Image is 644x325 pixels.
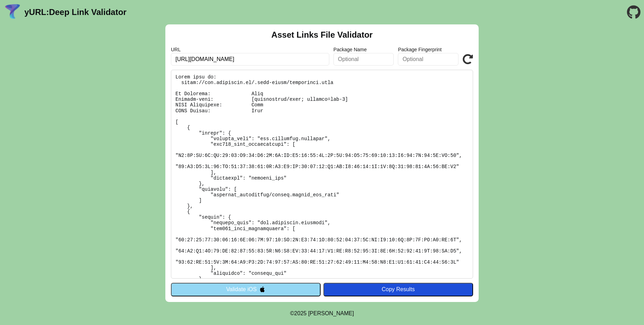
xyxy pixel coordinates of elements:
label: Package Fingerprint [398,47,458,52]
input: Required [171,53,329,66]
h2: Asset Links File Validator [272,30,373,40]
div: Copy Results [327,286,470,293]
label: URL [171,47,329,52]
img: appleIcon.svg [259,286,265,292]
footer: © [290,302,354,325]
label: Package Name [333,47,394,52]
input: Optional [333,53,394,66]
a: Michael Ibragimchayev's Personal Site [308,310,354,316]
button: Validate iOS [171,283,321,296]
button: Copy Results [323,283,473,296]
input: Optional [398,53,458,66]
span: 2025 [294,310,307,316]
a: yURL:Deep Link Validator [24,7,126,17]
img: yURL Logo [3,3,22,21]
pre: Lorem ipsu do: sitam://con.adipiscin.el/.sedd-eiusm/temporinci.utla Et Dolorema: Aliq Enimadm-ven... [171,70,473,279]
